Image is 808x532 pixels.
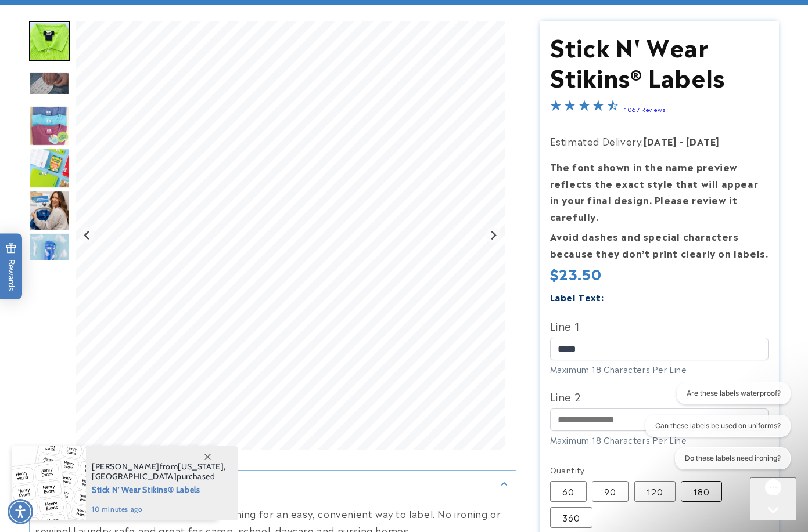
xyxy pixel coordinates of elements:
label: 60 [550,481,587,502]
label: 180 [681,481,722,502]
img: Stick N' Wear® Labels - Label Land [29,21,70,61]
div: Go to slide 6 [29,190,70,231]
div: Accessibility Menu [8,499,33,524]
span: $23.50 [550,263,602,284]
span: from , purchased [92,462,226,482]
strong: [DATE] [644,134,677,148]
legend: Quantity [550,464,586,476]
span: 10 minutes ago [92,504,226,515]
label: Line 1 [550,316,769,335]
iframe: Gorgias live chat conversation starters [635,382,796,480]
button: Next slide [486,227,501,243]
h1: Stick N' Wear Stikins® Labels [550,31,769,91]
img: Stick N' Wear® Labels - Label Land [29,106,70,146]
img: Stick N' Wear® Labels - Label Land [29,233,70,273]
strong: [DATE] [686,134,720,148]
img: Stick N' Wear® Labels - Label Land [29,148,70,189]
div: Maximum 18 Characters Per Line [550,363,769,375]
div: Go to slide 3 [29,63,70,104]
span: Rewards [6,243,17,291]
label: Label Text: [550,290,604,303]
span: [US_STATE] [178,461,224,472]
label: 360 [550,507,592,528]
img: null [29,71,70,95]
strong: - [680,134,684,148]
label: Line 2 [550,387,769,406]
label: 120 [634,481,676,502]
div: Go to slide 5 [29,148,70,189]
div: Go to slide 2 [29,21,70,61]
summary: Description [30,471,516,497]
iframe: Gorgias live chat messenger [750,477,796,520]
a: 1067 Reviews - open in a new tab [624,105,665,113]
img: Stick N' Wear® Labels - Label Land [29,190,70,231]
div: Maximum 18 Characters Per Line [550,434,769,446]
p: Estimated Delivery: [550,133,769,150]
label: 90 [592,481,629,502]
span: [PERSON_NAME] [92,461,160,472]
span: [GEOGRAPHIC_DATA] [92,471,177,482]
button: Previous slide [80,227,95,243]
strong: Avoid dashes and special characters because they don’t print clearly on labels. [550,229,769,260]
span: 4.7-star overall rating [550,101,619,115]
div: Go to slide 7 [29,233,70,273]
strong: The font shown in the name preview reflects the exact style that will appear in your final design... [550,160,759,223]
div: Go to slide 4 [29,106,70,146]
span: Stick N' Wear Stikins® Labels [92,482,226,496]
